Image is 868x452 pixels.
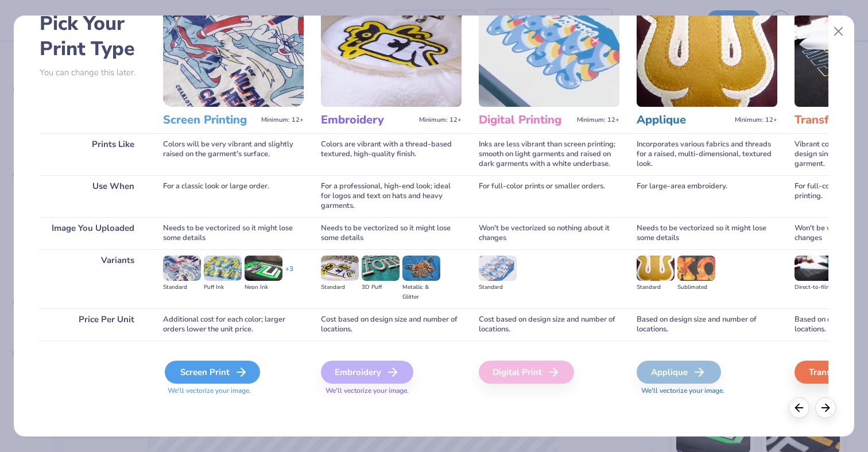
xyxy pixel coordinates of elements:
span: Minimum: 12+ [577,116,619,124]
button: Close [828,21,850,43]
img: Direct-to-film [795,256,832,281]
h3: Applique [637,113,730,128]
div: Embroidery [321,361,413,384]
div: Image You Uploaded [40,217,146,249]
div: Standard [163,283,201,292]
div: Colors are vibrant with a thread-based textured, high-quality finish. [321,133,462,175]
img: Metallic & Glitter [402,256,440,281]
div: Standard [637,283,675,292]
div: Digital Print [479,361,574,384]
div: For full-color prints or smaller orders. [479,175,619,217]
span: We'll vectorize your image. [321,386,462,396]
div: Needs to be vectorized so it might lose some details [637,217,777,249]
span: Minimum: 12+ [261,116,304,124]
div: Inks are less vibrant than screen printing; smooth on light garments and raised on dark garments ... [479,133,619,175]
div: Price Per Unit [40,308,146,341]
div: Additional cost for each color; larger orders lower the unit price. [163,308,304,341]
div: Colors will be very vibrant and slightly raised on the garment's surface. [163,133,304,175]
div: 3D Puff [362,283,400,292]
div: Based on design size and number of locations. [637,308,777,341]
span: Minimum: 12+ [419,116,462,124]
div: Sublimated [677,283,715,292]
span: Minimum: 12+ [735,116,777,124]
div: For a professional, high-end look; ideal for logos and text on hats and heavy garments. [321,175,462,217]
img: Neon Ink [245,256,282,281]
div: Variants [40,249,146,308]
h3: Screen Printing [163,113,257,128]
div: Standard [479,283,517,292]
div: Cost based on design size and number of locations. [479,308,619,341]
div: Neon Ink [245,283,282,292]
img: Standard [479,256,517,281]
div: Cost based on design size and number of locations. [321,308,462,341]
div: Standard [321,283,359,292]
p: You can change this later. [40,68,146,78]
h2: Pick Your Print Type [40,11,146,61]
div: For large-area embroidery. [637,175,777,217]
div: Won't be vectorized so nothing about it changes [479,217,619,249]
h3: Digital Printing [479,113,572,128]
img: Puff Ink [204,256,242,281]
img: Sublimated [677,256,715,281]
div: Puff Ink [204,283,242,292]
img: Standard [163,256,201,281]
div: Applique [637,361,721,384]
div: Needs to be vectorized so it might lose some details [321,217,462,249]
img: Standard [637,256,675,281]
div: Screen Print [165,361,260,384]
div: Direct-to-film [795,283,832,292]
div: + 3 [285,264,293,284]
span: We'll vectorize your image. [163,386,304,396]
div: Use When [40,175,146,217]
div: Metallic & Glitter [402,283,440,302]
img: 3D Puff [362,256,400,281]
div: Needs to be vectorized so it might lose some details [163,217,304,249]
div: Incorporates various fabrics and threads for a raised, multi-dimensional, textured look. [637,133,777,175]
h3: Embroidery [321,113,414,128]
div: For a classic look or large order. [163,175,304,217]
span: We'll vectorize your image. [637,386,777,396]
img: Standard [321,256,359,281]
div: Prints Like [40,133,146,175]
